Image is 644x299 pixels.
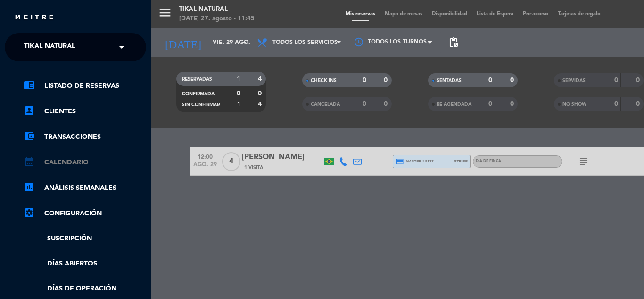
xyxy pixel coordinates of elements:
span: Tikal Natural [24,37,75,57]
i: settings_applications [24,207,35,218]
a: calendar_monthCalendario [24,157,146,168]
a: account_balance_walletTransacciones [24,131,146,143]
span: pending_actions [448,37,459,48]
a: account_boxClientes [24,106,146,117]
a: Días de Operación [24,283,146,294]
i: calendar_month [24,156,35,167]
a: assessmentANÁLISIS SEMANALES [24,182,146,194]
a: Configuración [24,208,146,219]
a: chrome_reader_modeListado de Reservas [24,80,146,92]
i: assessment [24,181,35,193]
i: account_balance_wallet [24,130,35,142]
i: account_box [24,105,35,116]
a: Suscripción [24,233,146,244]
img: MEITRE [14,14,54,21]
a: Días abiertos [24,258,146,269]
i: chrome_reader_mode [24,79,35,91]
